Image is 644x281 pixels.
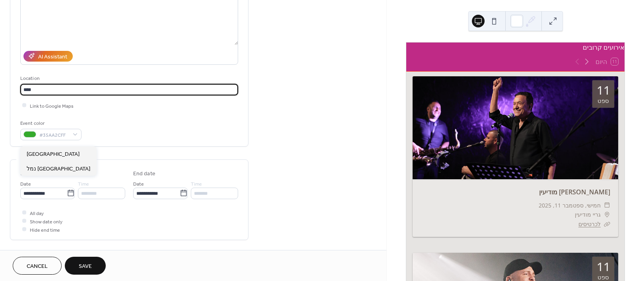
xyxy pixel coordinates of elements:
div: 11 [597,261,610,273]
span: Time [191,180,202,188]
div: אירועים קרובים [406,43,625,52]
span: Date [133,180,144,188]
a: לכרטיסים [578,220,601,228]
span: All day [30,209,44,217]
span: Save [79,262,92,271]
span: Time [78,180,89,188]
button: Cancel [13,257,62,275]
div: 11 [597,84,610,96]
a: [PERSON_NAME] מודיעין [539,188,610,196]
div: ​ [604,201,610,210]
div: Event color [20,119,80,128]
button: Save [65,257,106,275]
div: End date [133,170,155,178]
span: Show date only [30,217,62,226]
span: נמל [GEOGRAPHIC_DATA] [27,165,90,173]
span: [GEOGRAPHIC_DATA] [27,150,80,159]
div: ספט [597,98,609,104]
span: Date [20,180,31,188]
span: גריי מודיעין [575,210,601,219]
div: ​ [604,210,610,219]
div: ​ [604,219,610,229]
div: Location [20,74,237,83]
span: Cancel [27,262,48,271]
span: Hide end time [30,226,60,234]
span: #35AA2CFF [39,131,69,139]
div: Start date [20,170,45,178]
span: חמישי, ספטמבר 11, 2025 [539,201,601,210]
div: AI Assistant [38,52,67,61]
button: AI Assistant [23,51,73,62]
div: ספט [597,274,609,280]
span: Recurring event [20,250,62,258]
span: Link to Google Maps [30,102,74,110]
